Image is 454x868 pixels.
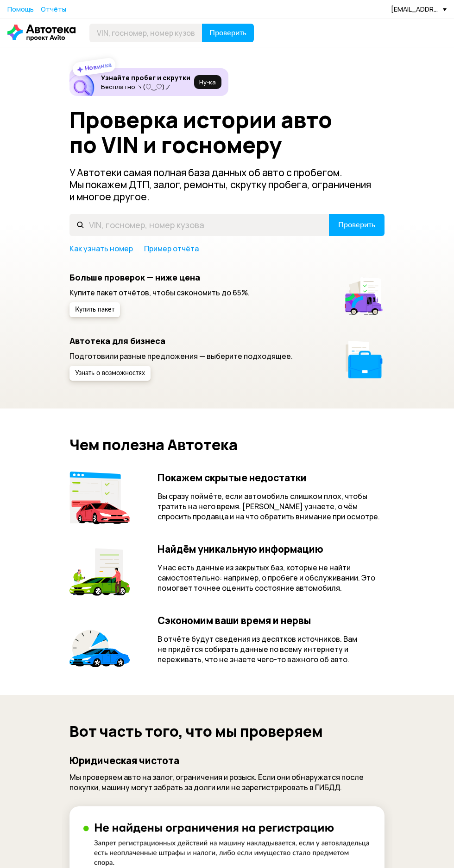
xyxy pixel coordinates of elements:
[199,78,216,86] span: Ну‑ка
[101,83,190,90] p: Бесплатно ヽ(♡‿♡)ノ
[69,243,133,254] a: Как узнать номер
[158,562,385,593] p: У нас есть данные из закрытых баз, которые не найти самостоятельно: например, о пробеге и обслужи...
[69,436,385,453] h2: Чем полезна Автотека
[69,754,385,766] h4: Юридическая чистота
[69,107,346,157] h1: Проверка истории авто по VIN и госномеру
[101,74,190,82] h6: Узнайте пробег и скрутки
[329,214,385,236] button: Проверить
[158,472,385,484] h4: Покажем скрытые недостатки
[69,336,293,346] h5: Автотека для бизнеса
[69,366,151,381] button: Узнать о возможностях
[391,5,447,13] div: [EMAIL_ADDRESS][DOMAIN_NAME]
[69,166,385,203] p: У Автотеки самая полная база данных об авто с пробегом. Мы покажем ДТП, залог, ремонты, скрутку п...
[75,306,114,313] span: Купить пакет
[69,214,329,236] input: VIN, госномер, номер кузова
[41,5,66,14] a: Отчёты
[158,634,385,664] p: В отчёте будут сведения из десятков источников. Вам не придётся собирать данные по всему интернет...
[158,614,385,626] h4: Сэкономим ваши время и нервы
[75,370,145,377] span: Узнать о возможностях
[69,302,120,317] button: Купить пакет
[7,5,34,14] a: Помощь
[89,24,202,42] input: VIN, госномер, номер кузова
[158,491,385,522] p: Вы сразу поймёте, если автомобиль слишком плох, чтобы тратить на него время. [PERSON_NAME] узнает...
[158,543,385,555] h4: Найдём уникальную информацию
[69,272,250,282] h5: Больше проверок — ниже цена
[84,60,113,72] strong: Новинка
[69,287,250,298] p: Купите пакет отчётов, чтобы сэкономить до 65%.
[69,351,293,361] p: Подготовили разные предложения — выберите подходящее.
[202,24,254,42] button: Проверить
[69,772,385,792] p: Мы проверяем авто на залог, ограничения и розыск. Если они обнаружатся после покупки, машину могу...
[144,243,199,254] a: Пример отчёта
[338,221,375,229] span: Проверить
[69,723,385,740] h2: Вот часть того, что мы проверяем
[209,29,246,37] span: Проверить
